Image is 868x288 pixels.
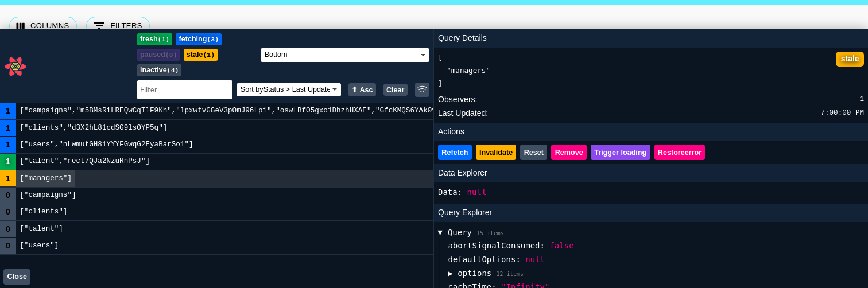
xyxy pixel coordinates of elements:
code: ( 0 ) [165,51,177,59]
div: Actions [434,123,868,141]
div: Query Details [434,29,868,48]
span: 12 items [497,271,524,277]
code: ["clients"] [16,204,71,220]
button: Restoreerror [654,145,706,160]
code: ( 3 ) [207,36,219,44]
span: abortSignalConsumed : [448,241,545,250]
code: ["talent","rect7QJa2NzuRnPsJ"] [16,154,153,170]
code: 7:00:00 PM [820,109,864,118]
span: null [467,188,487,197]
span: stale [836,52,864,67]
button: Close [3,269,30,285]
span: paused [137,49,180,61]
select: Sort queries [237,83,341,97]
span: defaultOptions : [448,255,520,264]
span: ▶ [433,230,447,235]
code: ["talent"] [16,221,67,237]
iframe: Drift Widget Chat Controller [811,231,854,274]
input: Filter by queryhash [137,80,233,99]
button: Reset [520,145,547,160]
div: Data Explorer [434,164,868,182]
button: Remove [551,145,587,160]
button: Close React Query Devtools [4,55,27,78]
button: Refetch [438,145,472,160]
span: ▶ [448,267,452,281]
button: Mock offline behavior [415,83,429,97]
span: false [549,241,573,250]
button: Show filters [86,17,150,35]
code: 1 [859,95,864,104]
code: ["users"] [16,238,63,254]
pre: [ "managers" ] [438,52,490,91]
select: Panel position [261,48,429,62]
code: ["campaigns"] [16,188,80,204]
code: ["managers"] [16,170,75,186]
button: ▶ options 12 items [448,267,524,281]
button: Clear cache [383,84,408,96]
button: Invalidate [476,145,517,160]
span: fresh [137,33,172,45]
button: ⬆ Asc [348,83,375,96]
button: Trigger loading [591,145,650,160]
div: Observers: [438,95,864,105]
button: Select columns [9,17,77,35]
code: ["campaigns","m5BMsRiLREQwCqTlF9Kh","lpxwtvGGeV3pOmJ96Lpi","oswLBfO5gxo1DhzhHXAE","GfcKMQS6YAk0v9... [16,103,479,119]
span: 15 items [476,230,503,236]
code: ( 4 ) [167,67,179,75]
code: ( 1 ) [203,51,215,59]
div: Query Explorer [434,204,868,222]
code: ["users","nLwmutGH81YYYFGwqG2EyaBarSo1"] [16,137,197,153]
code: ["clients","d3X2hL81cdSG9lsOYP5q"] [16,120,171,136]
span: stale [184,49,218,61]
span: null [525,255,545,264]
span: fetching [176,33,221,45]
div: Last Updated: [438,108,864,119]
code: ( 1 ) [158,36,169,44]
span: Data : [438,188,462,197]
button: ▶ Query 15 items [438,226,504,240]
span: inactive [137,64,181,76]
